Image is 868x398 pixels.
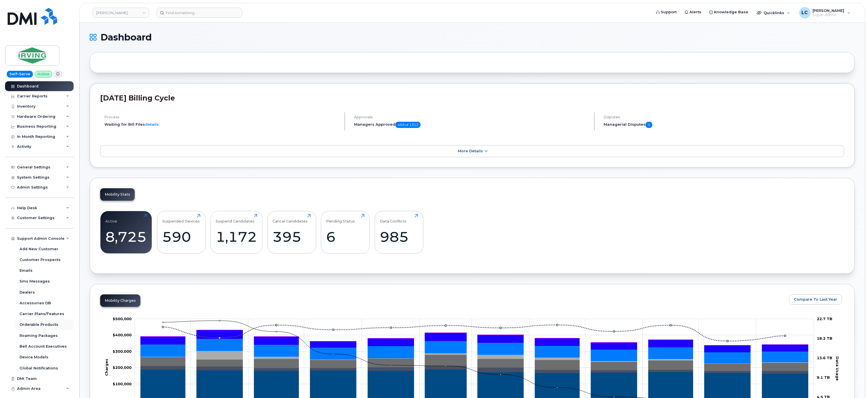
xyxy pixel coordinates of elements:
[604,122,844,128] h5: Managerial Disputes
[817,375,830,379] tspan: 9.1 TB
[817,355,832,360] tspan: 13.6 TB
[273,228,311,245] div: 395
[106,214,147,250] a: Active8,725
[646,122,652,128] span: 0
[106,228,147,245] div: 8,725
[794,297,837,302] span: Compare To Last Year
[104,122,340,127] li: Waiting for Bill Files
[216,214,255,223] div: Suspend Candidates
[326,214,365,250] a: Pending Status6
[100,94,844,102] h2: [DATE] Billing Cycle
[354,115,589,119] h4: Approvals
[817,316,832,321] tspan: 22.7 TB
[113,365,132,370] g: $0
[113,381,132,386] tspan: $100,000
[113,333,132,337] tspan: $400,000
[113,349,132,353] tspan: $300,000
[141,355,808,371] g: Data
[141,365,808,373] g: Roaming
[458,149,483,153] span: More Details
[835,356,840,381] tspan: Data Usage
[141,330,808,352] g: HST
[113,316,132,321] tspan: $500,000
[817,336,832,340] tspan: 18.2 TB
[216,214,257,250] a: Suspend Candidates1,172
[789,294,842,305] button: Compare To Last Year
[354,122,589,128] h5: Managers Approved
[104,359,109,376] tspan: Charges
[273,214,311,250] a: Cancel Candidates395
[113,365,132,370] tspan: $200,000
[141,339,808,363] g: Features
[380,214,418,250] a: Data Conflicts985
[113,349,132,353] g: $0
[380,228,418,245] div: 985
[395,122,421,128] span: 469 of 1312
[113,381,132,386] g: $0
[380,214,406,223] div: Data Conflicts
[145,122,159,127] a: details
[113,333,132,337] g: $0
[273,214,308,223] div: Cancel Candidates
[326,214,355,223] div: Pending Status
[162,228,200,245] div: 590
[162,214,200,250] a: Suspended Devices590
[100,33,152,42] span: Dashboard
[162,214,200,223] div: Suspended Devices
[104,115,340,119] h4: Process
[106,214,117,223] div: Active
[113,316,132,321] g: $0
[216,228,257,245] div: 1,172
[604,115,844,119] h4: Disputes
[326,228,365,245] div: 6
